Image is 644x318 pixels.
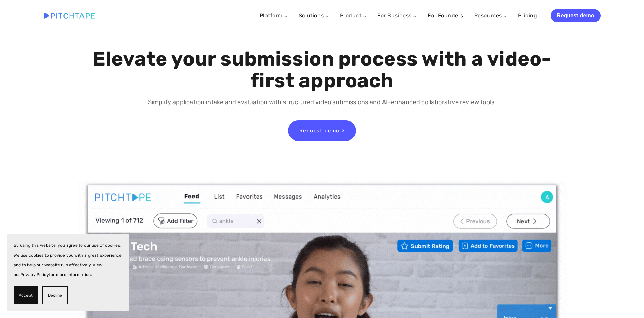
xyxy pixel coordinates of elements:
[288,120,356,141] a: Request demo >
[428,10,463,22] a: For Founders
[42,286,68,304] button: Decline
[91,48,553,92] h1: Elevate your submission process with a video-first approach
[340,12,366,19] a: Product ⌵
[518,10,537,22] a: Pricing
[299,12,329,19] a: Solutions ⌵
[44,13,95,18] img: Pitchtape | Video Submission Management Software
[551,9,600,22] a: Request demo
[260,12,288,19] a: Platform ⌵
[91,97,553,107] p: Simplify application intake and evaluation with structured video submissions and AI-enhanced coll...
[377,12,417,19] a: For Business ⌵
[19,291,33,300] span: Accept
[48,291,62,300] span: Decline
[474,12,507,19] a: Resources ⌵
[20,272,49,277] a: Privacy Policy
[14,241,122,280] p: By using this website, you agree to our use of cookies. We use cookies to provide you with a grea...
[14,286,38,304] button: Accept
[7,234,129,311] section: Cookie banner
